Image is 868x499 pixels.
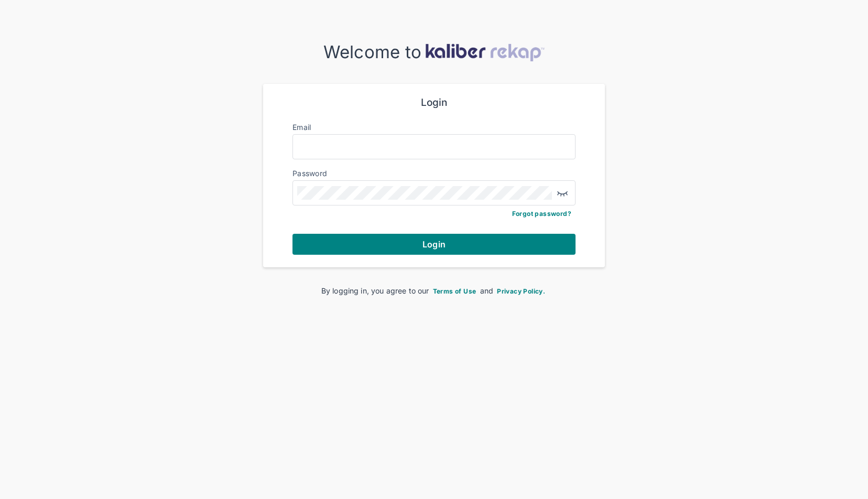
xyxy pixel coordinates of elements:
[292,234,576,255] button: Login
[497,287,545,295] span: Privacy Policy.
[292,169,327,178] label: Password
[495,286,547,295] a: Privacy Policy.
[280,285,588,296] div: By logging in, you agree to our and
[292,96,576,109] div: Login
[512,210,571,218] a: Forgot password?
[425,44,545,61] img: kaliber-logo
[556,187,569,199] img: eye-closed.fa43b6e4.svg
[433,287,476,295] span: Terms of Use
[422,239,446,249] span: Login
[292,123,311,132] label: Email
[431,286,478,295] a: Terms of Use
